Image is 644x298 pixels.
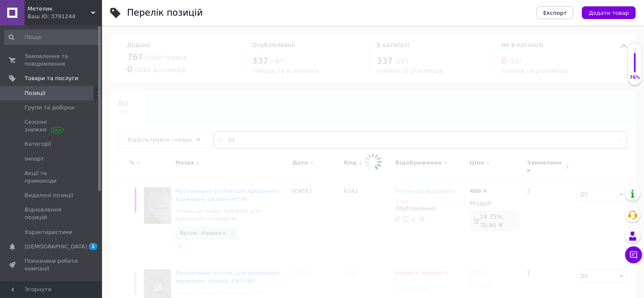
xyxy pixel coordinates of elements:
[25,53,78,68] span: Замовлення та повідомлення
[25,192,73,199] span: Видалені позиції
[25,243,87,251] span: [DEMOGRAPHIC_DATA]
[25,228,72,236] span: Характеристики
[28,5,91,13] span: Метелик
[25,206,78,221] span: Відновлення позицій
[89,243,97,250] span: 1
[582,6,636,19] button: Додати товар
[25,75,78,82] span: Товари та послуги
[589,10,629,16] span: Додати товар
[127,8,203,17] div: Перелік позицій
[4,30,100,45] input: Пошук
[543,10,567,16] span: Експорт
[536,6,574,19] button: Експорт
[25,170,78,185] span: Акції та промокоди
[25,140,51,148] span: Категорії
[25,89,45,97] span: Позиції
[25,279,78,295] span: Панель управління
[25,257,78,273] span: Показники роботи компанії
[625,246,642,263] button: Чат з покупцем
[28,13,102,20] div: Ваш ID: 3791244
[25,155,44,163] span: Імпорт
[25,118,78,134] span: Сезонні знижки
[25,104,75,111] span: Групи та добірки
[628,75,641,81] div: 76%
